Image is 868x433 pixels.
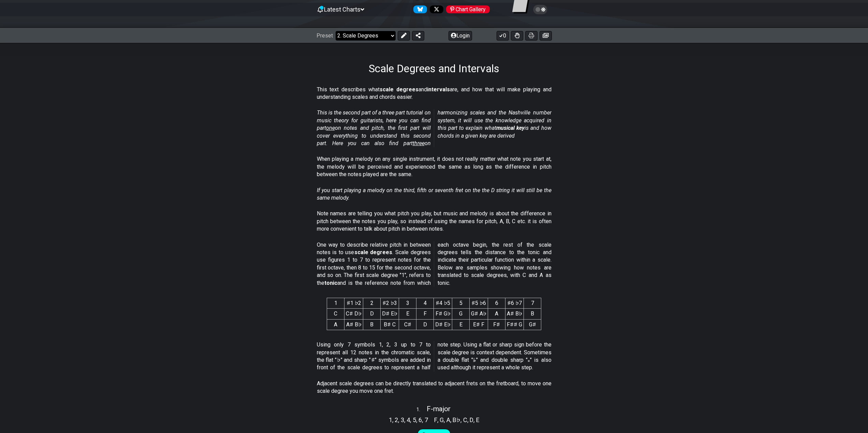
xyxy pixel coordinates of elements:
th: 3 [399,298,416,309]
span: Preset [317,32,333,39]
button: Print [525,31,538,41]
span: , [460,415,463,424]
strong: scale degrees [380,86,418,93]
span: C [463,415,467,424]
td: G [452,309,470,319]
section: Scale pitch classes [386,414,431,424]
span: F - major [427,405,451,413]
td: C [327,309,344,319]
td: C♯ [399,319,416,330]
td: F♯♯ G [505,319,524,330]
span: A [446,415,450,424]
span: , [450,415,453,424]
th: ♯5 ♭6 [470,298,488,309]
strong: scale degrees [354,249,393,256]
span: 1 [389,415,392,424]
td: B♯ C [381,319,399,330]
span: , [422,415,425,424]
span: 3 [401,415,404,424]
th: 7 [524,298,541,309]
th: ♯2 ♭3 [381,298,399,309]
span: three [413,140,425,146]
a: #fretflip at Pinterest [443,5,490,13]
th: ♯4 ♭5 [434,298,452,309]
td: C♯ D♭ [344,309,363,319]
th: 1 [327,298,344,309]
span: B♭ [453,415,460,424]
h1: Scale Degrees and Intervals [369,62,499,75]
span: , [444,415,446,424]
p: Note names are telling you what pitch you play, but music and melody is about the difference in p... [317,210,551,233]
td: A [327,319,344,330]
p: This text describes what and are, and how that will make playing and understanding scales and cho... [317,86,551,101]
td: E♯ F [470,319,488,330]
button: Toggle Dexterity for all fretkits [511,31,523,41]
td: E [452,319,470,330]
span: , [467,415,470,424]
select: Preset [336,31,396,41]
td: D [363,309,381,319]
td: E [399,309,416,319]
strong: tonic [324,280,337,286]
span: E [476,415,480,424]
td: A♯ B♭ [505,309,524,319]
span: Toggle light / dark theme [536,6,544,13]
em: If you start playing a melody on the third, fifth or seventh fret on the the D string it will sti... [317,187,551,201]
td: D♯ E♭ [434,319,452,330]
span: D [470,415,473,424]
span: , [473,415,476,424]
span: , [410,415,413,424]
td: B [363,319,381,330]
button: Edit Preset [398,31,410,41]
span: G [440,415,444,424]
button: Share Preset [412,31,424,41]
td: B [524,309,541,319]
th: ♯6 ♭7 [505,298,524,309]
p: Adjacent scale degrees can be directly translated to adjacent frets on the fretboard, to move one... [317,380,551,395]
td: F♯ G♭ [434,309,452,319]
span: 7 [425,415,428,424]
th: 2 [363,298,381,309]
button: 0 [497,31,509,41]
th: ♯1 ♭2 [344,298,363,309]
td: D♯ E♭ [381,309,399,319]
span: F [434,415,437,424]
span: Latest Charts [324,6,361,13]
td: A♯ B♭ [344,319,363,330]
span: , [404,415,407,424]
a: Follow #fretflip at Bluesky [411,5,427,13]
div: Chart Gallery [446,5,490,13]
em: This is the second part of a three part tutorial on music theory for guitarists, here you can fin... [317,109,551,146]
span: , [437,415,440,424]
strong: intervals [427,86,450,93]
strong: musical key [496,125,525,131]
button: Create image [540,31,552,41]
p: Using only 7 symbols 1, 2, 3 up to 7 to represent all 12 notes in the chromatic scale, the flat "... [317,341,551,372]
span: 4 [407,415,410,424]
span: 1 . [416,406,427,414]
span: , [398,415,401,424]
p: When playing a melody on any single instrument, it does not really matter what note you start at,... [317,155,551,178]
p: One way to describe relative pitch in between notes is to use . Scale degrees use figures 1 to 7 ... [317,241,551,287]
td: A [488,309,505,319]
td: G♯ [524,319,541,330]
section: Scale pitch classes [431,414,483,424]
span: 6 [418,415,422,424]
span: , [416,415,419,424]
th: 6 [488,298,505,309]
th: 5 [452,298,470,309]
td: F♯ [488,319,505,330]
span: one [326,125,335,131]
td: F [416,309,434,319]
td: D [416,319,434,330]
span: 5 [413,415,416,424]
span: , [392,415,395,424]
span: 2 [395,415,398,424]
a: Follow #fretflip at X [427,5,443,13]
td: G♯ A♭ [470,309,488,319]
th: 4 [416,298,434,309]
button: Login [448,31,472,41]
